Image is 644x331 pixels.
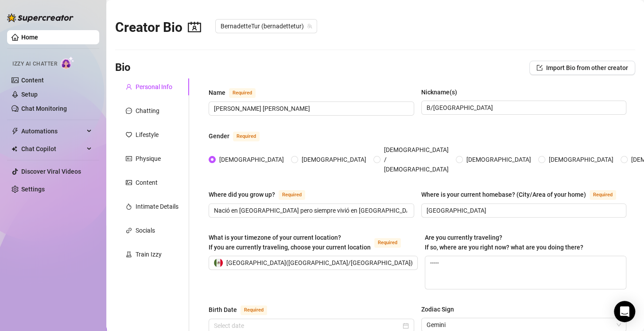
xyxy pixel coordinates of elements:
span: [DEMOGRAPHIC_DATA] / [DEMOGRAPHIC_DATA] [380,145,452,174]
a: Discover Viral Videos [21,168,81,175]
span: contacts [188,20,201,34]
label: Name [209,87,265,98]
input: Nickname(s) [427,103,620,113]
span: Required [279,190,305,200]
div: Gender [209,131,229,141]
div: Name [209,88,225,97]
div: Socials [136,226,155,235]
span: idcard [126,156,132,162]
span: Chat Copilot [21,142,84,156]
div: Zodiac Sign [421,304,454,314]
label: Birth Date [209,304,277,315]
a: Content [21,77,44,84]
span: Automations [21,124,84,138]
span: team [307,23,312,29]
label: Gender [209,131,269,141]
input: Name [214,104,407,113]
span: Required [241,305,267,315]
div: Open Intercom Messenger [614,301,635,322]
div: Train Izzy [136,249,162,259]
label: Where is your current homebase? (City/Area of your home) [421,189,626,200]
h2: Creator Bio [115,19,201,36]
img: AI Chatter [61,56,74,69]
div: Intimate Details [136,202,178,211]
h3: Bio [115,61,131,75]
label: Zodiac Sign [421,304,460,314]
span: Are you currently traveling? If so, where are you right now? what are you doing there? [425,234,583,251]
div: Where is your current homebase? (City/Area of your home) [421,190,586,199]
div: Lifestyle [136,130,159,140]
a: Settings [21,186,45,193]
span: Required [590,190,616,200]
span: Required [374,238,401,248]
span: heart [126,132,132,138]
div: Birth Date [209,305,237,315]
img: mx [214,258,223,267]
div: Content [136,178,158,187]
span: [DEMOGRAPHIC_DATA] [216,155,287,164]
a: Setup [21,91,38,98]
div: Nickname(s) [421,87,457,97]
span: thunderbolt [12,128,19,135]
input: Where is your current homebase? (City/Area of your home) [427,206,620,215]
input: Where did you grow up? [214,206,407,215]
span: [DEMOGRAPHIC_DATA] [463,155,535,164]
span: [DEMOGRAPHIC_DATA] [545,155,617,164]
span: Required [233,132,260,141]
img: logo-BBDzfeDw.svg [7,13,74,22]
img: Chat Copilot [12,146,17,152]
div: Where did you grow up? [209,190,275,199]
label: Nickname(s) [421,87,463,97]
span: link [126,227,132,234]
span: BernadetteTur (bernadettetur) [221,19,312,33]
input: Birth Date [214,321,401,331]
span: picture [126,179,132,186]
span: [DEMOGRAPHIC_DATA] [298,155,370,164]
a: Chat Monitoring [21,105,67,112]
span: import [536,65,543,71]
span: experiment [126,251,132,257]
div: Physique [136,154,161,164]
div: Personal Info [136,82,172,92]
a: Home [21,34,38,41]
textarea: ----- [425,256,626,289]
button: Import Bio from other creator [529,61,635,75]
span: Izzy AI Chatter [12,60,57,68]
span: fire [126,203,132,210]
span: What is your timezone of your current location? If you are currently traveling, choose your curre... [209,234,371,251]
label: Where did you grow up? [209,189,315,200]
div: Chatting [136,106,159,116]
span: user [126,84,132,90]
span: Required [229,88,256,98]
span: Import Bio from other creator [546,64,628,71]
span: [GEOGRAPHIC_DATA] ( [GEOGRAPHIC_DATA]/[GEOGRAPHIC_DATA] ) [226,256,413,269]
span: message [126,108,132,114]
